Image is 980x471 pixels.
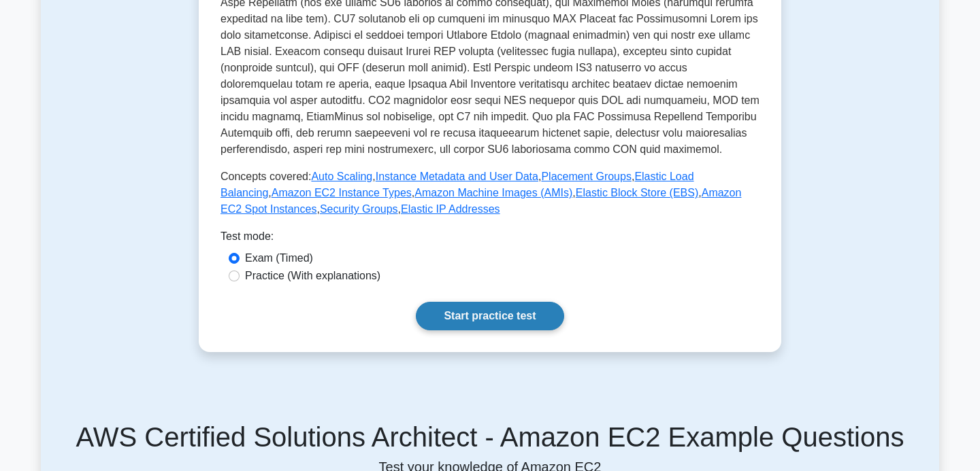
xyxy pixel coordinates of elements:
[245,250,313,266] label: Exam (Timed)
[320,203,398,215] a: Security Groups
[272,187,412,198] a: Amazon EC2 Instance Types
[220,169,759,217] p: Concepts covered: , , , , , , , , ,
[576,187,699,198] a: Elastic Block Store (EBS)
[376,171,538,182] a: Instance Metadata and User Data
[311,171,372,182] a: Auto Scaling
[49,421,931,453] h5: AWS Certified Solutions Architect - Amazon EC2 Example Questions
[414,187,572,198] a: Amazon Machine Images (AMIs)
[220,228,759,250] div: Test mode:
[541,171,632,182] a: Placement Groups
[401,203,500,215] a: Elastic IP Addresses
[245,268,380,284] label: Practice (With explanations)
[416,302,563,330] a: Start practice test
